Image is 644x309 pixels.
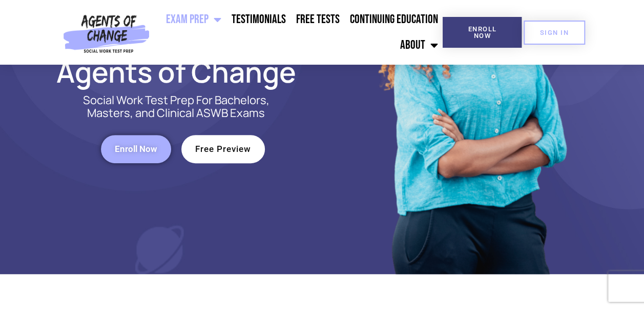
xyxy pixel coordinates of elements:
[443,17,522,48] a: Enroll Now
[181,135,265,163] a: Free Preview
[160,7,226,32] a: Exam Prep
[226,7,290,32] a: Testimonials
[101,135,171,163] a: Enroll Now
[154,7,443,58] nav: Menu
[524,21,585,45] a: SIGN IN
[290,7,344,32] a: Free Tests
[30,60,322,84] h2: Agents of Change
[115,145,157,153] span: Enroll Now
[540,29,569,36] span: SIGN IN
[394,32,443,58] a: About
[459,26,505,39] span: Enroll Now
[344,7,443,32] a: Continuing Education
[195,145,251,153] span: Free Preview
[71,94,281,120] p: Social Work Test Prep For Bachelors, Masters, and Clinical ASWB Exams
